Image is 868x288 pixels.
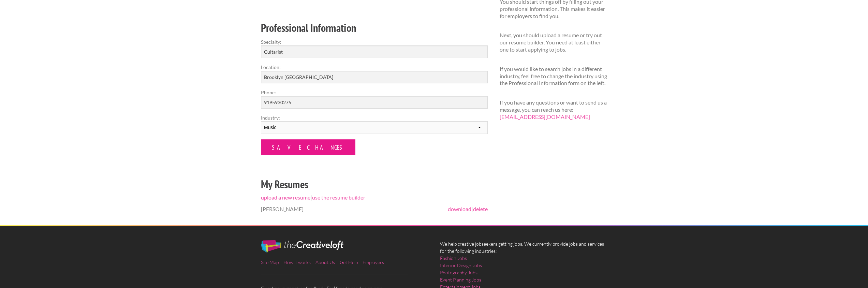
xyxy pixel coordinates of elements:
[261,240,343,252] img: The Creative Loft
[261,71,488,83] input: e.g. New York, NY
[448,206,471,212] a: download
[500,66,607,87] p: If you would like to search jobs in a different industry, feel free to change the industry using ...
[440,262,482,269] a: Interior Design Jobs
[261,206,304,212] span: [PERSON_NAME]
[340,259,358,265] a: Get Help
[261,177,488,192] h2: My Resumes
[440,276,481,283] a: Event Planning Jobs
[473,206,488,212] a: delete
[440,269,477,276] a: Photography Jobs
[261,89,488,96] label: Phone:
[261,194,310,201] a: upload a new resume
[500,99,607,120] p: If you have any questions or want to send us a message, you can reach us here:
[448,206,488,213] span: |
[261,139,355,155] input: Save Changes
[440,255,467,262] a: Fashion Jobs
[500,32,607,53] p: Next, you should upload a resume or try out our resume builder. You need at least either one to s...
[312,194,365,201] a: use the resume builder
[261,20,488,36] h2: Professional Information
[363,259,384,265] a: Employers
[261,64,488,71] label: Location:
[500,113,590,120] a: [EMAIL_ADDRESS][DOMAIN_NAME]
[315,259,335,265] a: About Us
[261,38,488,45] label: Specialty:
[261,114,488,121] label: Industry:
[283,259,311,265] a: How it works
[261,96,488,109] input: Optional
[261,259,279,265] a: Site Map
